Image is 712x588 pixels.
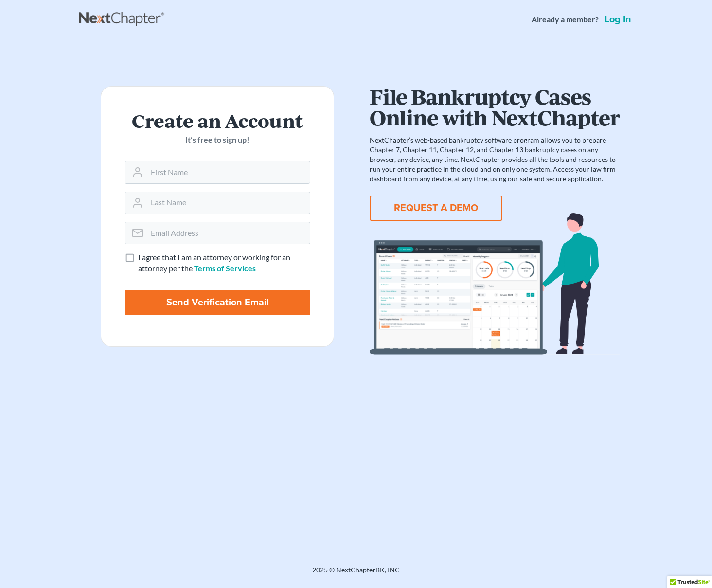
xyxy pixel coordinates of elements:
input: Email Address [147,222,310,244]
a: Terms of Services [194,264,256,273]
p: NextChapter’s web-based bankruptcy software program allows you to prepare Chapter 7, Chapter 11, ... [370,135,620,184]
input: Send Verification Email [125,290,310,315]
button: REQUEST A DEMO [370,196,502,221]
h2: Create an Account [125,110,310,130]
img: dashboard-867a026336fddd4d87f0941869007d5e2a59e2bc3a7d80a2916e9f42c0117099.svg [370,213,620,355]
a: Log in [603,15,633,24]
p: It’s free to sign up! [125,134,310,145]
strong: Already a member? [532,14,599,25]
input: Last Name [147,192,310,214]
div: 2025 © NextChapterBK, INC [79,565,633,583]
h1: File Bankruptcy Cases Online with NextChapter [370,86,620,127]
input: First Name [147,161,310,183]
span: I agree that I am an attorney or working for an attorney per the [138,252,290,273]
